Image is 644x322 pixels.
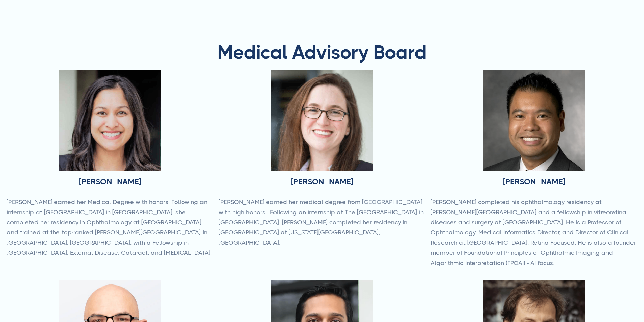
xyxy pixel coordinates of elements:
[503,176,565,188] h3: [PERSON_NAME]
[7,42,637,63] h1: Medical Advisory Board
[431,197,637,268] p: [PERSON_NAME] completed his ophthalmology residency at [PERSON_NAME][GEOGRAPHIC_DATA] and a fello...
[7,197,213,258] p: [PERSON_NAME] earned her Medical Degree with honors. Following an internship at [GEOGRAPHIC_DATA]...
[291,176,353,188] h3: [PERSON_NAME]
[79,176,141,188] h3: [PERSON_NAME]
[219,197,425,248] p: [PERSON_NAME] earned her medical degree from [GEOGRAPHIC_DATA] with high honors. Following an int...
